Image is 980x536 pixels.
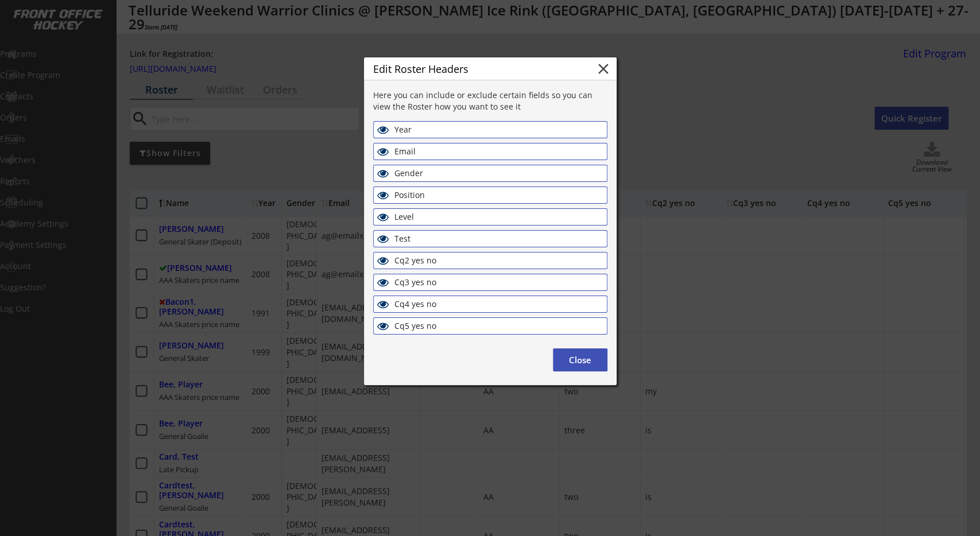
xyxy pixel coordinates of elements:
button: Close [553,348,607,371]
div: Year [394,125,521,135]
div: Level [394,212,521,222]
div: Cq5 yes no [394,321,521,331]
div: Cq2 yes no [394,256,521,266]
div: Here you can include or exclude certain fields so you can view the Roster how you want to see it [373,90,607,112]
div: Cq3 yes no [394,278,521,288]
div: Email [394,147,521,157]
div: Test [394,234,521,244]
div: Cq4 yes no [394,300,521,309]
div: Edit Roster Headers [373,64,595,74]
button: close [595,60,612,77]
div: Gender [394,169,521,178]
div: Position [394,191,521,200]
